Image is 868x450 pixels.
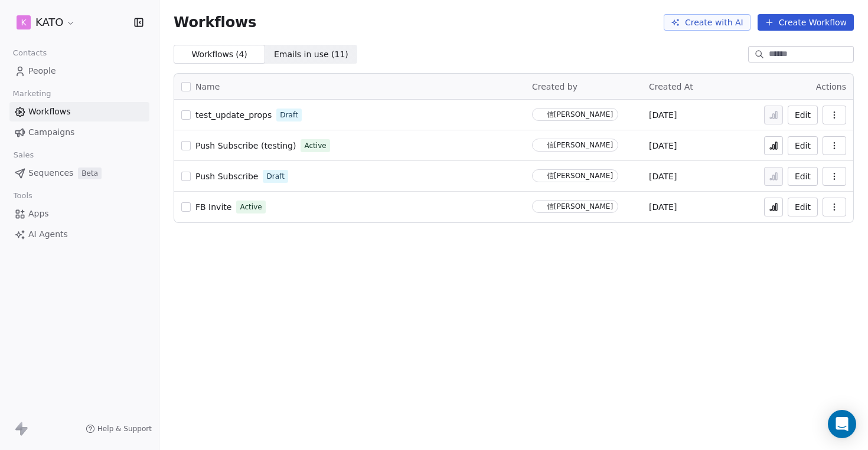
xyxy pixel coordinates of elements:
a: Help & Support [86,424,152,433]
span: Contacts [8,44,52,62]
span: Campaigns [28,126,74,139]
span: Marketing [8,85,56,103]
a: test_update_props [195,109,272,121]
span: K [21,17,26,28]
span: [DATE] [649,140,677,152]
span: Actions [816,82,846,91]
button: Create Workflow [758,14,854,31]
a: FB Invite [195,201,231,213]
div: 信[PERSON_NAME] [547,141,613,149]
button: Edit [788,106,818,124]
span: AI Agents [28,228,68,241]
span: Emails in use ( 11 ) [274,48,348,61]
a: AI Agents [9,225,149,244]
img: 信 [534,141,543,150]
a: Apps [9,204,149,224]
span: Tools [8,187,37,205]
span: Workflows [174,14,256,31]
div: 信[PERSON_NAME] [547,110,613,119]
div: 信[PERSON_NAME] [547,172,613,180]
span: Push Subscribe (testing) [195,141,296,150]
span: Created At [649,82,693,91]
span: Active [304,140,326,151]
a: Campaigns [9,123,149,142]
span: Push Subscribe [195,172,258,181]
span: Draft [266,171,284,182]
button: Edit [788,198,818,216]
a: Workflows [9,102,149,121]
button: Create with AI [664,14,750,31]
span: Sales [8,146,39,164]
span: People [28,65,56,77]
span: test_update_props [195,110,272,120]
a: Push Subscribe (testing) [195,140,296,152]
span: Help & Support [97,424,152,433]
button: Edit [788,167,818,186]
span: [DATE] [649,170,677,182]
a: Push Subscribe [195,170,258,182]
span: Created by [532,82,577,91]
a: People [9,61,149,81]
div: 信[PERSON_NAME] [547,202,613,211]
span: Draft [280,110,298,120]
span: Name [195,81,220,93]
span: [DATE] [649,109,677,121]
span: KATO [35,15,63,30]
span: Beta [78,167,102,179]
span: Active [240,202,262,212]
button: Edit [788,136,818,155]
span: Sequences [28,167,73,179]
div: Open Intercom Messenger [828,410,856,438]
img: 信 [534,110,543,119]
button: KKATO [14,12,78,32]
span: Apps [28,208,49,220]
span: Workflows [28,106,71,118]
img: 信 [534,172,543,180]
span: FB Invite [195,202,231,212]
img: 信 [534,202,543,211]
a: SequencesBeta [9,163,149,183]
span: [DATE] [649,201,677,213]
